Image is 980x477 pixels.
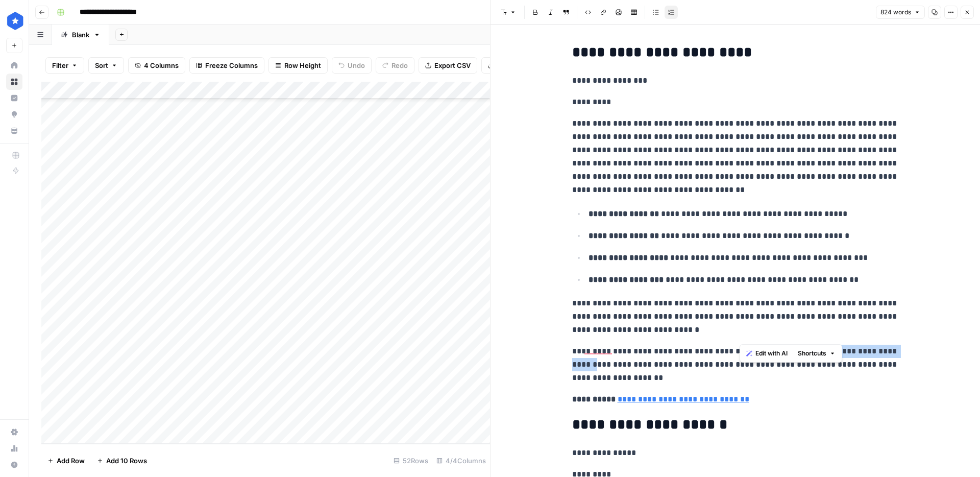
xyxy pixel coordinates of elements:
[880,8,911,17] span: 824 words
[95,60,108,70] span: Sort
[189,57,264,74] button: Freeze Columns
[348,60,365,70] span: Undo
[332,57,372,74] button: Undo
[52,25,109,45] a: Blank
[6,457,22,473] button: Help + Support
[391,60,408,70] span: Redo
[6,74,22,90] a: Browse
[6,123,22,139] a: Your Data
[6,424,22,440] a: Settings
[6,57,22,74] a: Home
[284,60,321,70] span: Row Height
[6,90,22,106] a: Insights
[205,60,258,70] span: Freeze Columns
[742,347,792,360] button: Edit with AI
[876,6,925,19] button: 824 words
[6,12,24,30] img: ConsumerAffairs Logo
[6,8,22,34] button: Workspace: ConsumerAffairs
[144,60,179,70] span: 4 Columns
[57,456,85,466] span: Add Row
[755,349,788,358] span: Edit with AI
[52,60,68,70] span: Filter
[45,57,84,74] button: Filter
[434,60,471,70] span: Export CSV
[419,57,477,74] button: Export CSV
[798,349,826,358] span: Shortcuts
[106,456,147,466] span: Add 10 Rows
[432,452,490,469] div: 4/4 Columns
[376,57,414,74] button: Redo
[389,452,432,469] div: 52 Rows
[6,440,22,457] a: Usage
[128,57,185,74] button: 4 Columns
[794,347,840,360] button: Shortcuts
[91,452,153,469] button: Add 10 Rows
[268,57,328,74] button: Row Height
[72,30,89,40] div: Blank
[6,106,22,123] a: Opportunities
[88,57,124,74] button: Sort
[41,452,91,469] button: Add Row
